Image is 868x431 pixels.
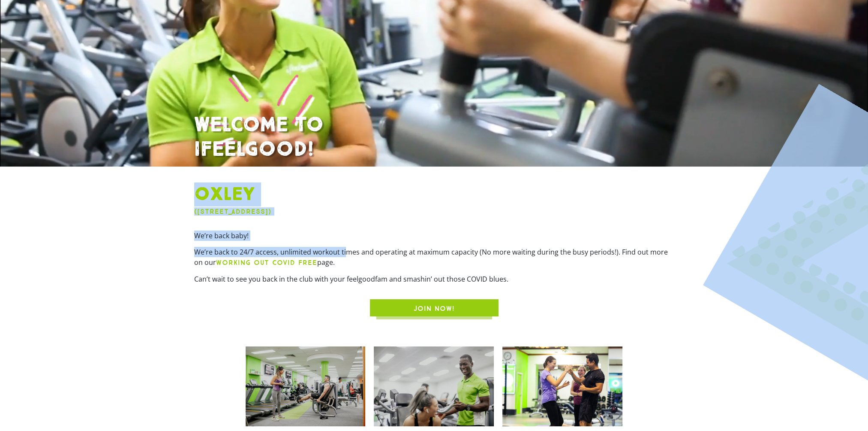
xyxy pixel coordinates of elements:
[194,274,674,284] p: Can’t wait to see you back in the club with your feelgoodfam and smashin’ out those COVID blues.
[194,113,674,162] h1: WELCOME TO IFEELGOOD!
[194,247,674,268] p: We’re back to 24/7 access, unlimited workout times and operating at maximum capacity (No more wai...
[194,231,674,241] p: We’re back baby!
[414,304,455,314] span: JOIN NOW!
[216,258,317,267] a: WORKING OUT COVID FREE
[194,207,271,215] a: ([STREET_ADDRESS])
[194,184,674,206] h1: Oxley
[216,258,317,267] b: WORKING OUT COVID FREE
[370,299,499,316] a: JOIN NOW!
